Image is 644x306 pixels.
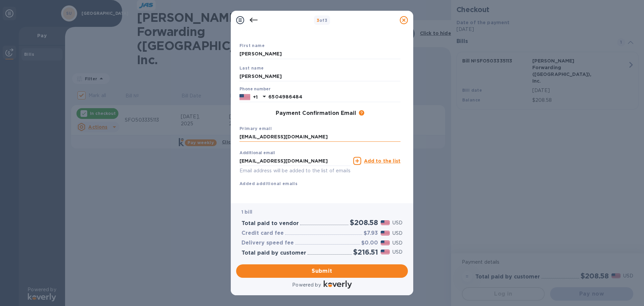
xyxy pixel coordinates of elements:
h3: $0.00 [361,240,378,246]
p: USD [392,230,402,237]
h3: $7.93 [364,230,378,236]
input: Enter your first name [239,49,400,59]
h2: $216.51 [353,248,378,256]
p: Email address will be added to the list of emails [239,167,351,175]
h2: $208.58 [350,218,378,227]
img: USD [381,250,390,254]
p: +1 [253,94,258,100]
input: Enter additional email [239,156,351,166]
u: Add to the list [364,158,400,164]
p: USD [392,219,402,226]
b: Last name [239,65,264,71]
b: Primary email [239,126,272,131]
img: USD [381,231,390,235]
p: USD [392,249,402,256]
h3: Total paid by customer [241,250,306,256]
img: US [239,93,250,101]
p: Powered by [292,281,321,289]
span: 3 [317,18,319,23]
input: Enter your phone number [268,92,400,102]
button: Submit [236,264,408,278]
label: Phone number [239,87,270,91]
h3: Delivery speed fee [241,240,294,246]
span: Submit [241,267,402,275]
h3: Total paid to vendor [241,220,299,227]
b: First name [239,43,265,48]
img: Logo [324,280,352,289]
img: USD [381,241,390,245]
b: 1 bill [241,209,252,215]
h3: Payment Confirmation Email [276,110,356,117]
b: Added additional emails [239,181,298,186]
p: USD [392,239,402,247]
img: USD [381,220,390,225]
h3: Credit card fee [241,230,284,236]
input: Enter your primary name [239,132,400,142]
b: of 3 [317,18,328,23]
label: Additional email [239,151,275,155]
input: Enter your last name [239,71,400,81]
